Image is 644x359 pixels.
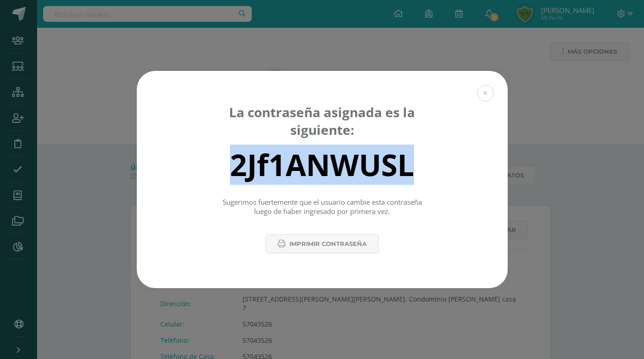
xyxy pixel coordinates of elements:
[219,103,425,139] div: La contraseña asignada es la siguiente:
[477,85,494,101] button: Close (Esc)
[219,198,425,216] p: Sugerimos fuertemente que el usuario cambie esta contraseña luego de haber ingresado por primera ...
[266,234,379,253] button: Imprimir contraseña
[289,235,367,252] span: Imprimir contraseña
[230,145,414,185] div: 2Jf1ANWUSL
